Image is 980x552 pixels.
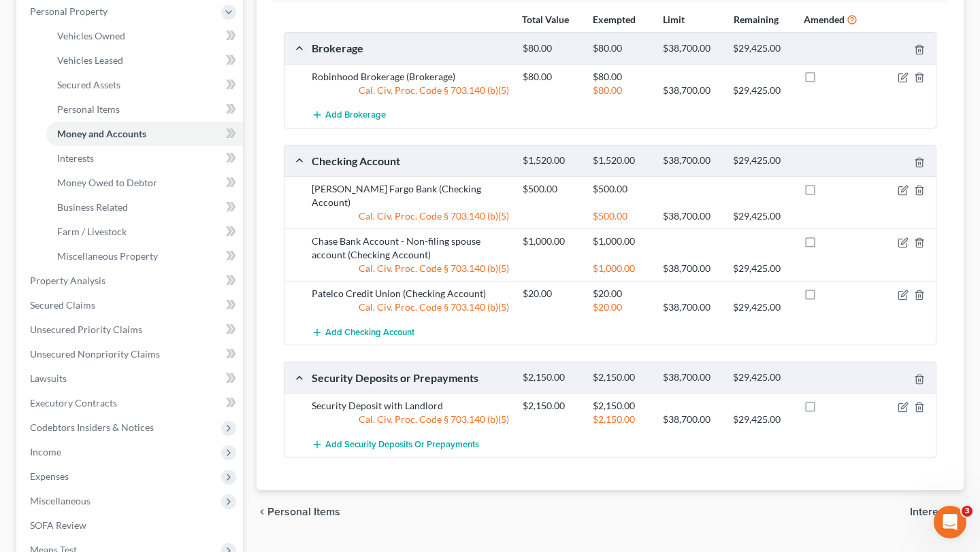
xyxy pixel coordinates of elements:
a: Personal Items [46,97,243,122]
div: $2,150.00 [586,371,656,384]
div: $29,425.00 [726,84,796,97]
div: $38,700.00 [656,84,726,97]
div: Patelco Credit Union (Checking Account) [305,287,516,300]
a: Vehicles Owned [46,24,243,48]
span: Personal Property [30,5,108,17]
span: Income [30,446,61,458]
div: $2,150.00 [586,399,656,413]
span: Miscellaneous [30,495,91,506]
button: Add Checking Account [312,320,414,345]
a: SOFA Review [19,513,243,538]
div: Security Deposits or Prepayments [305,370,516,385]
iframe: Intercom live chat [934,506,966,538]
div: $38,700.00 [656,413,726,426]
div: Cal. Civ. Proc. Code § 703.140 (b)(5) [305,300,516,314]
span: Business Related [57,201,128,213]
a: Interests [46,146,243,171]
div: $38,700.00 [656,154,726,167]
span: Money Owed to Debtor [57,177,157,188]
div: $29,425.00 [726,42,796,55]
span: Add Security Deposits or Prepayments [325,439,479,450]
div: $20.00 [586,287,656,300]
strong: Remaining [734,14,779,25]
i: chevron_left [257,506,267,517]
span: Secured Assets [57,79,120,90]
a: Money Owed to Debtor [46,171,243,195]
span: Codebtors Insiders & Notices [30,421,154,433]
span: Farm / Livestock [57,226,127,237]
a: Secured Claims [19,293,243,317]
div: $2,150.00 [516,371,586,384]
span: Add Checking Account [325,327,414,338]
div: Brokerage [305,41,516,55]
div: Cal. Civ. Proc. Code § 703.140 (b)(5) [305,413,516,426]
a: Money and Accounts [46,122,243,146]
a: Secured Assets [46,73,243,97]
a: Executory Contracts [19,391,243,415]
div: $80.00 [586,84,656,97]
div: $1,520.00 [586,154,656,167]
a: Miscellaneous Property [46,244,243,269]
span: Vehicles Owned [57,30,125,41]
div: $38,700.00 [656,262,726,275]
span: Unsecured Priority Claims [30,324,142,335]
span: Interests [910,506,953,517]
div: $38,700.00 [656,371,726,384]
strong: Total Value [522,14,569,25]
button: Interests chevron_right [910,506,964,517]
span: Add Brokerage [325,110,386,121]
div: $38,700.00 [656,42,726,55]
div: $1,000.00 [586,235,656,248]
div: Cal. Civ. Proc. Code § 703.140 (b)(5) [305,262,516,275]
div: Cal. Civ. Proc. Code § 703.140 (b)(5) [305,84,516,97]
div: Security Deposit with Landlord [305,399,516,413]
a: Vehicles Leased [46,48,243,73]
span: 3 [962,506,973,517]
div: $38,700.00 [656,209,726,223]
div: $38,700.00 [656,300,726,314]
div: Chase Bank Account - Non-filing spouse account (Checking Account) [305,235,516,262]
div: $1,520.00 [516,154,586,167]
span: SOFA Review [30,519,86,531]
a: Unsecured Nonpriority Claims [19,342,243,366]
span: Money and Accounts [57,128,146,139]
span: Executory Contracts [30,397,117,409]
button: chevron_left Personal Items [257,506,340,517]
a: Unsecured Priority Claims [19,317,243,342]
div: $80.00 [516,70,586,84]
div: $1,000.00 [516,235,586,248]
button: Add Security Deposits or Prepayments [312,432,479,457]
div: $20.00 [516,287,586,300]
span: Unsecured Nonpriority Claims [30,348,160,360]
div: $29,425.00 [726,413,796,426]
div: $29,425.00 [726,262,796,275]
button: Add Brokerage [312,103,386,128]
div: $29,425.00 [726,154,796,167]
div: $500.00 [586,209,656,223]
a: Farm / Livestock [46,220,243,244]
div: $29,425.00 [726,371,796,384]
span: Lawsuits [30,373,67,384]
div: $2,150.00 [586,413,656,426]
div: $80.00 [586,42,656,55]
div: Checking Account [305,154,516,168]
span: Expenses [30,470,69,482]
span: Personal Items [267,506,340,517]
span: Miscellaneous Property [57,250,158,262]
span: Secured Claims [30,299,95,311]
div: $29,425.00 [726,300,796,314]
a: Property Analysis [19,269,243,293]
div: Robinhood Brokerage (Brokerage) [305,70,516,84]
a: Business Related [46,195,243,220]
div: $1,000.00 [586,262,656,275]
div: $29,425.00 [726,209,796,223]
div: $20.00 [586,300,656,314]
span: Property Analysis [30,275,105,286]
div: Cal. Civ. Proc. Code § 703.140 (b)(5) [305,209,516,223]
div: $500.00 [516,182,586,196]
div: $500.00 [586,182,656,196]
div: $2,150.00 [516,399,586,413]
div: $80.00 [516,42,586,55]
span: Interests [57,152,94,164]
strong: Exempted [593,14,636,25]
